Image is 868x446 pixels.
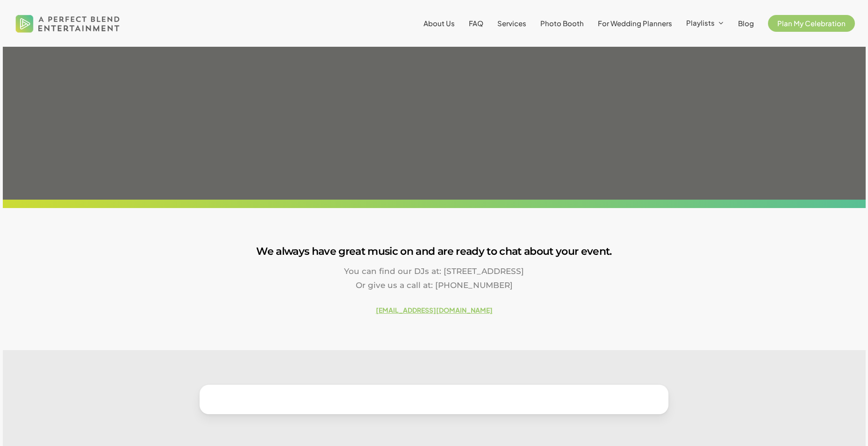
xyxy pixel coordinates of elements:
[686,18,715,27] span: Playlists
[469,20,483,27] a: FAQ
[540,20,584,27] a: Photo Booth
[738,20,754,27] a: Blog
[497,19,526,28] span: Services
[13,7,122,40] img: A Perfect Blend Entertainment
[598,20,672,27] a: For Wedding Planners
[344,266,524,276] span: You can find our DJs at: [STREET_ADDRESS]
[423,20,455,27] a: About Us
[540,19,584,28] span: Photo Booth
[768,20,855,27] a: Plan My Celebration
[777,19,846,28] span: Plan My Celebration
[469,19,483,28] span: FAQ
[598,19,672,28] span: For Wedding Planners
[376,306,493,314] a: [EMAIL_ADDRESS][DOMAIN_NAME]
[497,20,526,27] a: Services
[3,243,866,260] h3: We always have great music on and are ready to chat about your event.
[356,281,513,290] span: Or give us a call at: [PHONE_NUMBER]
[686,19,724,28] a: Playlists
[738,19,754,28] span: Blog
[423,19,455,28] span: About Us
